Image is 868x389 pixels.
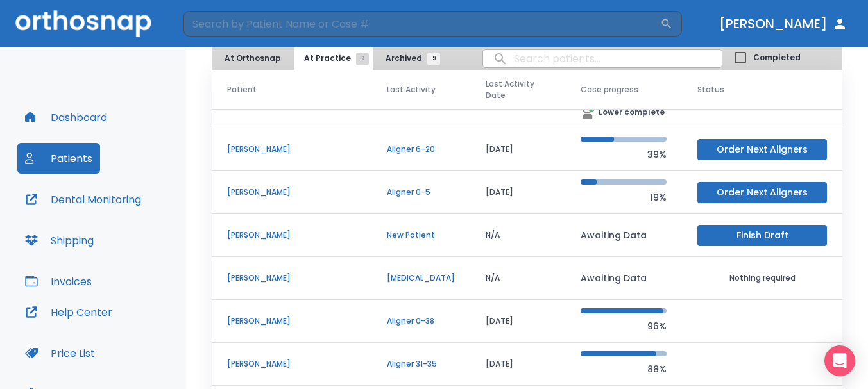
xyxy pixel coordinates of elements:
p: 39% [581,147,667,162]
p: Lower complete [599,106,665,118]
button: Shipping [17,225,101,256]
span: 9 [356,53,369,65]
td: [DATE] [470,300,565,343]
button: Dashboard [17,102,115,133]
span: Archived [386,53,434,64]
span: Last Activity Date [486,78,541,101]
span: 9 [427,53,440,65]
p: Aligner 6-20 [387,144,455,155]
span: Status [697,84,724,95]
p: Aligner 0-38 [387,315,455,327]
p: [PERSON_NAME] [227,272,356,284]
p: Awaiting Data [581,270,667,286]
button: Patients [17,143,100,174]
button: Order Next Aligners [697,139,827,160]
button: Invoices [17,266,99,297]
p: Awaiting Data [581,228,667,243]
input: Search by Patient Name or Case # [183,11,660,37]
button: At Orthosnap [214,46,291,70]
span: Completed [753,52,801,63]
button: [PERSON_NAME] [714,12,853,35]
td: [DATE] [470,128,565,171]
p: [PERSON_NAME] [227,315,356,327]
div: tabs [214,46,447,70]
button: Price List [17,338,103,368]
p: 96% [581,319,667,334]
p: [PERSON_NAME] [227,186,356,198]
button: Help Center [17,297,120,327]
td: [DATE] [470,171,565,214]
span: Case progress [581,84,638,95]
p: [PERSON_NAME] [227,358,356,370]
p: [MEDICAL_DATA] [387,272,455,284]
p: [PERSON_NAME] [227,144,356,155]
p: 88% [581,361,667,377]
p: Aligner 0-5 [387,186,455,198]
div: Open Intercom Messenger [824,345,855,376]
p: 19% [581,190,667,205]
button: Order Next Aligners [697,182,827,203]
button: Dental Monitoring [17,184,149,215]
p: Nothing required [697,272,827,284]
span: Patient [227,84,257,95]
input: search [483,46,722,71]
span: At Practice [304,53,362,64]
p: New Patient [387,229,455,241]
td: N/A [470,214,565,257]
td: [DATE] [470,343,565,386]
img: Orthosnap [15,10,151,37]
span: Last Activity [387,84,436,95]
button: Finish Draft [697,225,827,246]
td: N/A [470,257,565,300]
p: [PERSON_NAME] [227,229,356,241]
p: Aligner 31-35 [387,358,455,370]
